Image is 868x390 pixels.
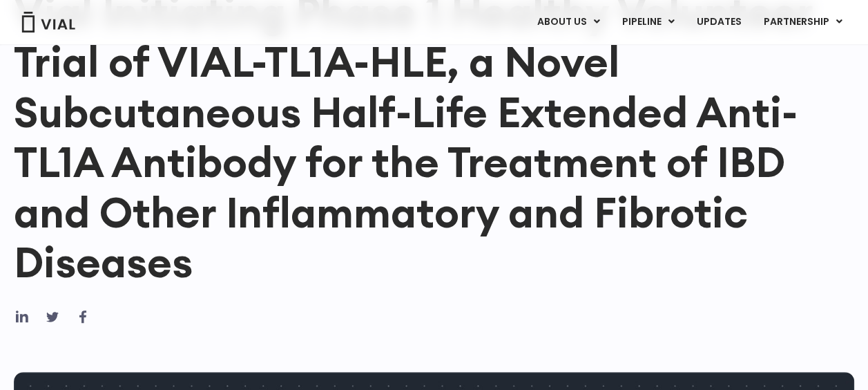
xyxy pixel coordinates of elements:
div: Share on linkedin [14,308,30,325]
a: PIPELINEMenu Toggle [611,10,685,34]
a: ABOUT USMenu Toggle [526,10,610,34]
a: PARTNERSHIPMenu Toggle [753,10,853,34]
div: Share on twitter [44,308,61,325]
img: Vial Logo [21,12,76,32]
a: UPDATES [686,10,752,34]
div: Share on facebook [75,308,91,325]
